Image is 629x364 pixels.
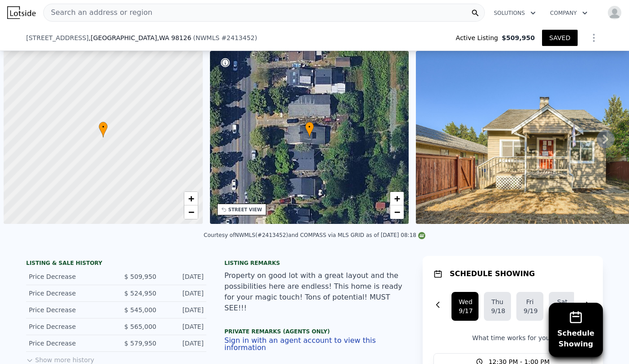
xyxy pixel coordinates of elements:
[124,323,156,330] span: $ 565,000
[184,205,198,219] a: Zoom out
[228,206,262,213] div: STREET VIEW
[164,339,204,348] div: [DATE]
[157,34,191,41] span: , WA 98126
[224,337,405,351] button: Sign in with an agent account to view this information
[516,292,543,321] button: Fri9/19
[124,273,156,280] span: $ 509,950
[556,297,569,306] div: Sat
[124,306,156,314] span: $ 545,000
[450,268,535,279] h1: SCHEDULE SHOWING
[164,322,204,331] div: [DATE]
[305,122,314,137] div: •
[124,290,156,297] span: $ 524,950
[484,292,511,321] button: Thu9/18
[542,30,578,46] button: SAVED
[124,340,156,347] span: $ 579,950
[29,272,109,281] div: Price Decrease
[224,328,405,337] div: Private Remarks (Agents Only)
[164,272,204,281] div: [DATE]
[188,206,194,218] span: −
[459,297,471,306] div: Wed
[26,259,206,268] div: LISTING & SALE HISTORY
[44,7,152,18] span: Search an address or region
[29,289,109,298] div: Price Decrease
[456,33,502,42] span: Active Listing
[487,5,543,21] button: Solutions
[184,192,198,205] a: Zoom in
[549,292,576,321] button: Sat9/20
[7,6,36,19] img: Lotside
[188,193,194,204] span: +
[29,305,109,314] div: Price Decrease
[390,205,404,219] a: Zoom out
[26,33,89,42] span: [STREET_ADDRESS]
[418,232,425,239] img: NWMLS Logo
[433,333,592,342] p: What time works for you?
[89,33,191,42] span: , [GEOGRAPHIC_DATA]
[491,306,504,315] div: 9/18
[451,292,479,321] button: Wed9/17
[394,206,400,218] span: −
[585,29,603,47] button: Show Options
[99,122,108,137] div: •
[164,305,204,314] div: [DATE]
[224,270,405,314] div: Property on good lot with a great layout and the possibilities here are endless! This home is rea...
[543,5,595,21] button: Company
[196,34,219,41] span: NWMLS
[305,123,314,131] span: •
[99,123,108,131] span: •
[491,297,504,306] div: Thu
[221,34,255,41] span: # 2413452
[524,306,536,315] div: 9/19
[29,339,109,348] div: Price Decrease
[459,306,471,315] div: 9/17
[524,297,536,306] div: Fri
[549,303,603,357] button: ScheduleShowing
[224,259,405,267] div: Listing remarks
[164,289,204,298] div: [DATE]
[204,232,425,238] div: Courtesy of NWMLS (#2413452) and COMPASS via MLS GRID as of [DATE] 08:18
[29,322,109,331] div: Price Decrease
[390,192,404,205] a: Zoom in
[394,193,400,204] span: +
[501,33,535,42] span: $509,950
[607,5,622,20] img: avatar
[193,33,257,42] div: ( )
